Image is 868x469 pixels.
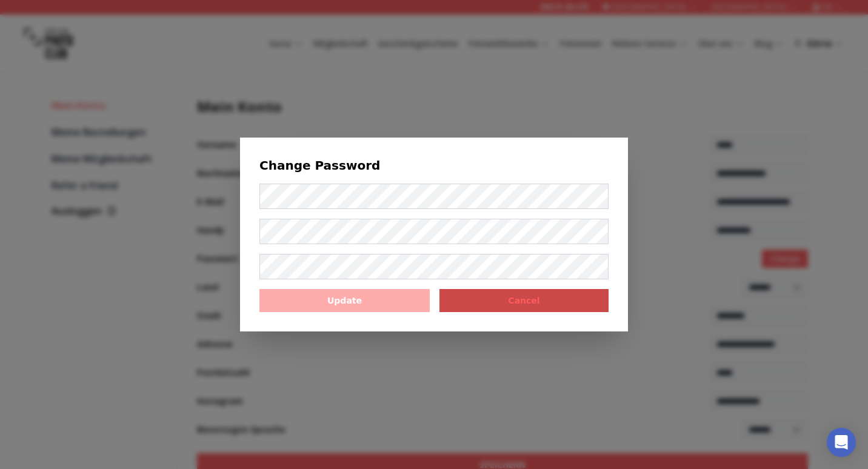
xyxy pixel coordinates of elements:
[259,289,430,312] button: Update
[327,294,362,307] b: Update
[508,294,539,307] b: Cancel
[827,428,856,457] div: Open Intercom Messenger
[439,289,609,312] button: Cancel
[259,158,380,173] b: Change Password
